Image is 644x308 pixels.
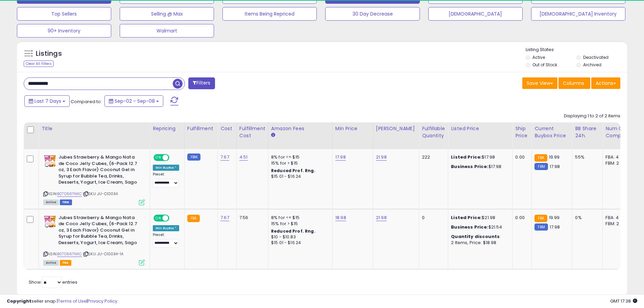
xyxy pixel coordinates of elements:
[563,80,584,87] span: Columns
[43,260,59,266] span: All listings currently available for purchase on Amazon
[515,215,526,221] div: 0.00
[60,260,71,266] span: FBA
[29,279,77,285] span: Show: entries
[58,298,87,304] a: Terms of Use
[605,154,628,160] div: FBA: 4
[451,164,507,170] div: $17.98
[271,221,327,227] div: 15% for > $15
[534,223,548,231] small: FBM
[83,251,123,257] span: | SKU: JU-C10034-1A
[605,125,630,139] div: Num of Comp.
[422,125,445,139] div: Fulfillable Quantity
[583,54,609,60] label: Deactivated
[43,199,59,205] span: All listings currently available for purchase on Amazon
[120,7,214,21] button: Selling @ Max
[549,214,560,221] span: 19.99
[451,224,488,230] b: Business Price:
[168,155,179,161] span: OFF
[168,215,179,221] span: OFF
[153,233,179,248] div: Preset:
[558,77,590,89] button: Columns
[187,125,215,132] div: Fulfillment
[153,165,179,171] div: Win BuyBox *
[605,215,628,221] div: FBA: 4
[153,125,182,132] div: Repricing
[271,160,327,166] div: 15% for > $15
[153,225,179,231] div: Win BuyBox *
[451,163,488,170] b: Business Price:
[271,228,315,234] b: Reduced Prof. Rng.
[43,215,57,228] img: 51mCUeMdOnL._SL40_.jpg
[451,154,507,160] div: $17.98
[335,154,346,161] a: 17.98
[220,125,234,132] div: Cost
[271,132,275,138] small: Amazon Fees.
[534,215,547,222] small: FBA
[325,7,420,21] button: 30 Day Decrease
[58,154,141,187] b: Jubes Strawberry & Mango Nata de Coco Jelly Cubes, (6-Pack 12.7 oz, 3 Each Flavor) Coconut Gel in...
[451,234,507,240] div: :
[58,215,141,248] b: Jubes Strawberry & Mango Nata de Coco Jelly Cubes, (6-Pack 12.7 oz, 3 Each Flavor) Coconut Gel in...
[43,154,57,168] img: 51mCUeMdOnL._SL40_.jpg
[531,7,625,21] button: [DEMOGRAPHIC_DATA] Inventory
[57,191,82,197] a: B07D567NXC
[376,125,416,132] div: [PERSON_NAME]
[42,125,147,132] div: Title
[591,77,620,89] button: Actions
[239,125,265,139] div: Fulfillment Cost
[451,240,507,246] div: 2 Items, Price: $18.98
[60,199,72,205] span: FBM
[187,215,200,222] small: FBA
[451,224,507,230] div: $21.54
[153,172,179,187] div: Preset:
[522,77,557,89] button: Save View
[271,154,327,160] div: 8% for <= $15
[335,125,370,132] div: Min Price
[188,77,215,89] button: Filters
[7,298,31,304] strong: Copyright
[532,54,545,60] label: Active
[605,160,628,166] div: FBM: 2
[451,125,509,132] div: Listed Price
[550,224,560,230] span: 17.98
[605,221,628,227] div: FBM: 2
[575,125,600,139] div: BB Share 24h.
[271,234,327,240] div: $10 - $10.83
[515,154,526,160] div: 0.00
[34,98,61,104] span: Last 7 Days
[575,215,597,221] div: 0%
[88,298,117,304] a: Privacy Policy
[71,98,102,105] span: Compared to:
[83,191,118,196] span: | SKU: JU-C10034
[220,154,229,161] a: 7.67
[7,298,117,305] div: seller snap | |
[24,61,54,67] div: Clear All Filters
[526,47,627,53] p: Listing States:
[271,125,330,132] div: Amazon Fees
[104,95,163,107] button: Sep-02 - Sep-08
[115,98,155,104] span: Sep-02 - Sep-08
[451,214,482,221] b: Listed Price:
[187,153,200,161] small: FBM
[271,168,315,173] b: Reduced Prof. Rng.
[222,7,317,21] button: Items Being Repriced
[17,24,111,38] button: 90+ Inventory
[610,298,637,304] span: 2025-09-17 17:38 GMT
[57,251,82,257] a: B07D567NXC
[43,215,145,265] div: ASIN:
[534,154,547,162] small: FBA
[376,154,387,161] a: 21.98
[36,49,62,58] h5: Listings
[239,154,248,161] a: 4.51
[422,154,443,160] div: 222
[154,215,163,221] span: ON
[120,24,214,38] button: Walmart
[564,113,620,119] div: Displaying 1 to 2 of 2 items
[549,154,560,160] span: 19.99
[239,215,263,221] div: 7.56
[422,215,443,221] div: 0
[24,95,70,107] button: Last 7 Days
[575,154,597,160] div: 55%
[583,62,601,68] label: Archived
[451,233,500,240] b: Quantity discounts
